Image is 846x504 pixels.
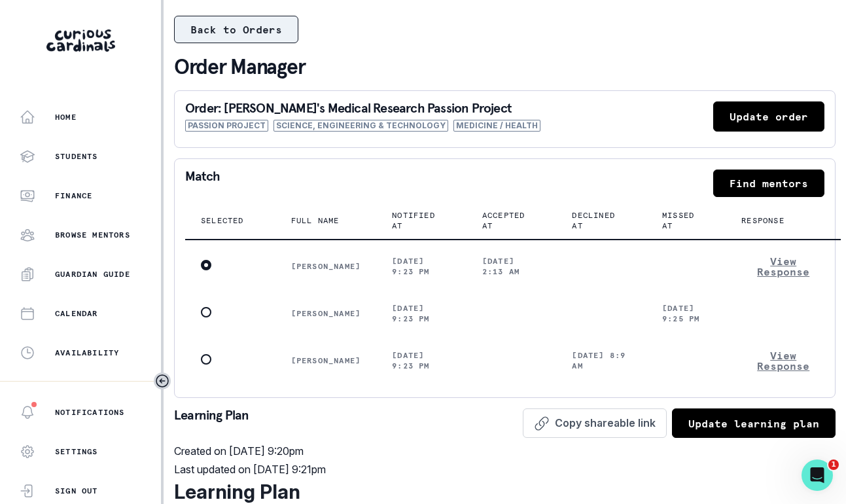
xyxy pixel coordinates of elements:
[55,230,130,240] p: Browse Mentors
[55,190,92,201] p: Finance
[55,308,98,319] p: Calendar
[55,446,98,457] p: Settings
[273,120,448,132] span: Science, Engineering & Technology
[174,16,298,43] button: Back to Orders
[572,350,631,371] p: [DATE] 8:9 am
[55,407,125,418] p: Notifications
[662,210,694,231] p: Missed at
[291,355,361,366] p: [PERSON_NAME]
[741,251,825,282] button: View Response
[55,486,98,496] p: Sign Out
[572,210,615,231] p: Declined at
[55,348,119,358] p: Availability
[392,210,435,231] p: Notified at
[662,303,710,324] p: [DATE] 9:25 pm
[291,308,361,319] p: [PERSON_NAME]
[453,120,540,132] span: Medicine / Health
[392,256,451,277] p: [DATE] 9:23 pm
[185,120,268,132] span: Passion Project
[174,408,249,438] p: Learning Plan
[55,269,130,279] p: Guardian Guide
[291,215,340,226] p: Full name
[741,345,825,376] button: View Response
[523,408,667,438] button: Copy shareable link
[185,101,540,115] p: Order: [PERSON_NAME]'s Medical Research Passion Project
[741,215,784,226] p: Response
[672,408,836,438] button: Update learning plan
[55,151,98,162] p: Students
[154,372,171,389] button: Toggle sidebar
[392,303,451,324] p: [DATE] 9:23 pm
[713,101,824,132] button: Update order
[828,459,839,470] span: 1
[55,112,77,122] p: Home
[185,170,220,197] p: Match
[713,170,824,197] button: Find mentors
[174,461,836,477] p: Last updated on [DATE] 9:21pm
[482,210,525,231] p: Accepted at
[802,459,833,491] iframe: Intercom live chat
[392,350,451,371] p: [DATE] 9:23 pm
[482,256,541,277] p: [DATE] 2:13 am
[291,261,361,272] p: [PERSON_NAME]
[174,443,836,459] p: Created on [DATE] 9:20pm
[46,29,115,52] img: Curious Cardinals Logo
[201,215,244,226] p: Selected
[174,54,836,80] p: Order Manager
